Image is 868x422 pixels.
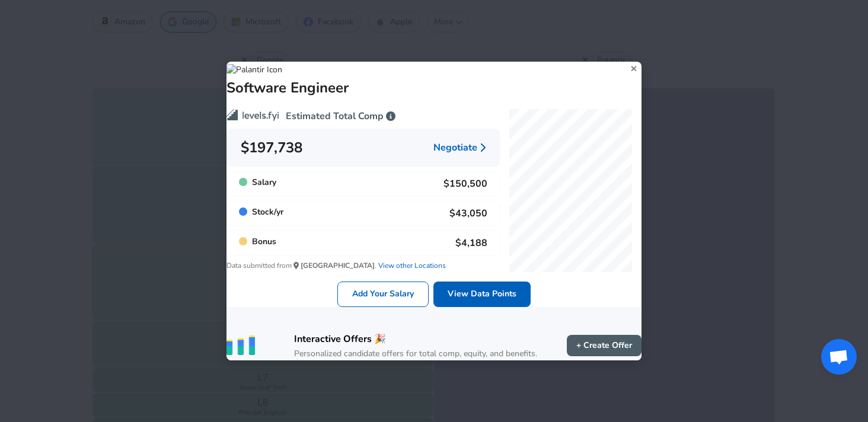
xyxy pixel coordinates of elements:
a: Negotiate [433,138,486,157]
h6: Interactive Offers 🎉 [294,331,537,347]
h6: Personalized candidate offers for total comp, equity, and benefits. [294,347,537,360]
p: $150,500 [443,177,487,191]
a: Add Your Salary [337,282,429,307]
span: Stock / yr [239,206,283,220]
p: $43,050 [449,206,487,220]
span: Data submitted from . [226,260,500,272]
h1: Software Engineer [226,78,349,97]
div: Open chat [821,339,857,375]
p: Estimated Total Comp [226,109,500,124]
span: Salary [239,177,276,191]
a: Interactive Offers 🎉Personalized candidate offers for total comp, equity, and benefits.+ Create O... [226,307,642,360]
img: Levels.fyi logo [226,109,283,121]
a: View Data Points [433,282,531,307]
a: + Create Offer [567,335,642,357]
p: $4,188 [455,236,487,250]
span: Bonus [239,236,276,250]
img: Palantir Icon [226,64,282,76]
img: vertical-bars.png [226,335,255,355]
div: $197,738 [241,138,302,157]
strong: [GEOGRAPHIC_DATA] [301,261,375,270]
a: View other Locations [376,261,446,270]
